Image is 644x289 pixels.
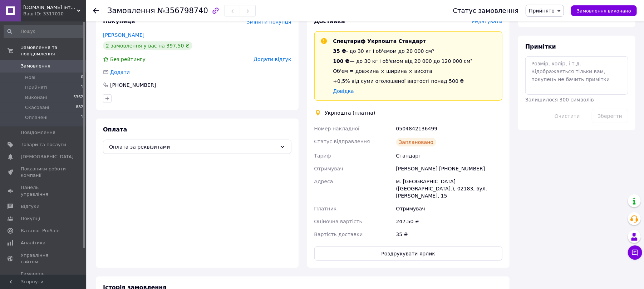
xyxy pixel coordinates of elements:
[21,203,39,210] span: Відгуки
[21,154,74,160] span: [DEMOGRAPHIC_DATA]
[396,138,437,146] div: Заплановано
[314,206,337,211] span: Платник
[395,122,504,135] div: 0504842136499
[314,126,360,131] span: Номер накладної
[25,74,35,81] span: Нові
[333,48,473,55] div: - до 30 кг і об'ємом до 20 000 см³
[323,109,377,116] div: Укрпошта (платна)
[21,129,55,136] span: Повідомлення
[21,44,86,57] span: Замовлення та повідомлення
[314,231,363,237] span: Вартість доставки
[21,166,66,179] span: Показники роботи компанії
[103,41,192,50] div: 2 замовлення у вас на 397,50 ₴
[21,228,59,234] span: Каталог ProSale
[21,271,66,284] span: Гаманець компанії
[21,215,40,222] span: Покупці
[21,141,66,148] span: Товари та послуги
[81,84,83,91] span: 1
[21,63,50,69] span: Замовлення
[107,6,155,15] span: Замовлення
[25,94,47,101] span: Виконані
[21,252,66,265] span: Управління сайтом
[247,19,291,25] span: Змінити покупця
[110,69,130,75] span: Додати
[314,219,362,224] span: Оціночна вартість
[395,162,504,175] div: [PERSON_NAME] [PHONE_NUMBER]
[110,56,146,62] span: Без рейтингу
[628,245,642,260] button: Чат з покупцем
[25,104,49,111] span: Скасовані
[73,94,83,101] span: 5362
[103,32,144,38] a: [PERSON_NAME]
[395,215,504,228] div: 247.50 ₴
[23,4,77,11] span: Mobi7.com.ua інтернет-магазин
[395,175,504,202] div: м. [GEOGRAPHIC_DATA] ([GEOGRAPHIC_DATA].), 02183, вул. [PERSON_NAME], 15
[4,25,84,38] input: Пошук
[333,48,346,54] span: 35 ₴
[314,139,370,144] span: Статус відправлення
[23,11,86,17] div: Ваш ID: 3317010
[254,56,291,62] span: Додати відгук
[577,8,631,14] span: Замовлення виконано
[81,74,83,81] span: 0
[93,7,99,14] div: Повернутися назад
[109,81,157,89] div: [PHONE_NUMBER]
[529,8,555,14] span: Прийнято
[25,84,47,91] span: Прийняті
[76,104,83,111] span: 882
[314,179,333,184] span: Адреса
[395,149,504,162] div: Стандарт
[333,58,350,64] span: 100 ₴
[21,240,45,246] span: Аналітика
[525,43,556,50] span: Примітки
[571,5,637,16] button: Замовлення виконано
[525,97,594,103] span: Залишилося 300 символів
[333,88,354,94] a: Довідка
[395,202,504,215] div: Отримувач
[395,228,504,241] div: 35 ₴
[472,19,502,24] span: Редагувати
[157,6,208,15] span: №356798740
[333,68,473,75] div: Об'єм = довжина × ширина × висота
[103,126,127,133] span: Оплата
[314,246,503,261] button: Роздрукувати ярлик
[314,153,331,159] span: Тариф
[21,184,66,197] span: Панель управління
[333,58,473,65] div: — до 30 кг і об'ємом від 20 000 до 120 000 см³
[333,78,473,85] div: +0,5% від суми оголошеної вартості понад 500 ₴
[25,114,48,121] span: Оплачені
[453,7,519,14] div: Статус замовлення
[333,38,426,44] span: Спецтариф Укрпошта Стандарт
[314,166,343,171] span: Отримувач
[109,143,277,151] span: Оплата за реквізитами
[81,114,83,121] span: 1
